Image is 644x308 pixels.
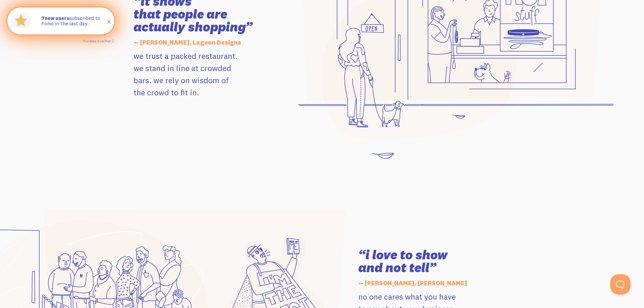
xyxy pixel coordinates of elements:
[41,16,108,27] p: subscribed to Fomo in the last day.
[134,50,286,98] p: we trust a packed restaurant. we stand in line at crowded bars. we rely on wisdom of the crowd to...
[9,9,33,33] img: Fomo
[358,276,511,290] h5: — [PERSON_NAME], [PERSON_NAME]
[41,15,69,21] strong: new users
[134,35,286,50] h5: — [PERSON_NAME], Lagoon Designs
[82,39,114,43] a: This data is verified ⓘ
[610,274,630,294] iframe: Help Scout Beacon - Open
[358,248,511,274] h3: “i love to show and not tell”
[41,16,45,21] span: 7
